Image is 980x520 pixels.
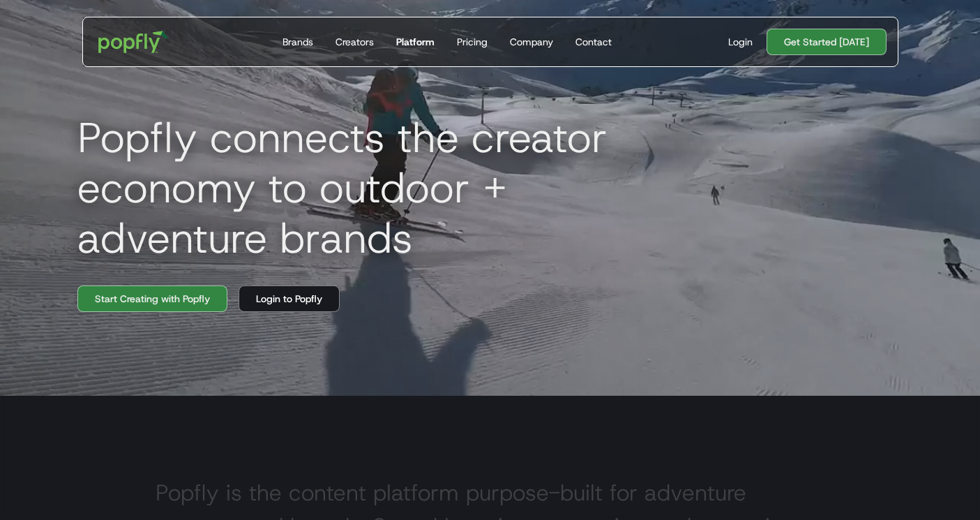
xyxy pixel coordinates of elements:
div: Creators [336,35,374,49]
a: Company [504,17,559,66]
a: Start Creating with Popfly [77,285,227,312]
div: Brands [282,35,313,49]
div: Company [510,35,553,49]
a: Platform [391,17,440,66]
div: Pricing [457,35,488,49]
a: Creators [330,17,379,66]
div: Contact [575,35,612,49]
a: Contact [570,17,617,66]
a: Get Started [DATE] [767,29,887,55]
a: Pricing [451,17,493,66]
a: Brands [277,17,319,66]
a: Login [723,35,758,49]
a: Login to Popfly [239,285,340,312]
h1: Popfly connects the creator economy to outdoor + adventure brands [66,112,694,263]
div: Login [728,35,753,49]
a: home [89,21,179,63]
div: Platform [396,35,435,49]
